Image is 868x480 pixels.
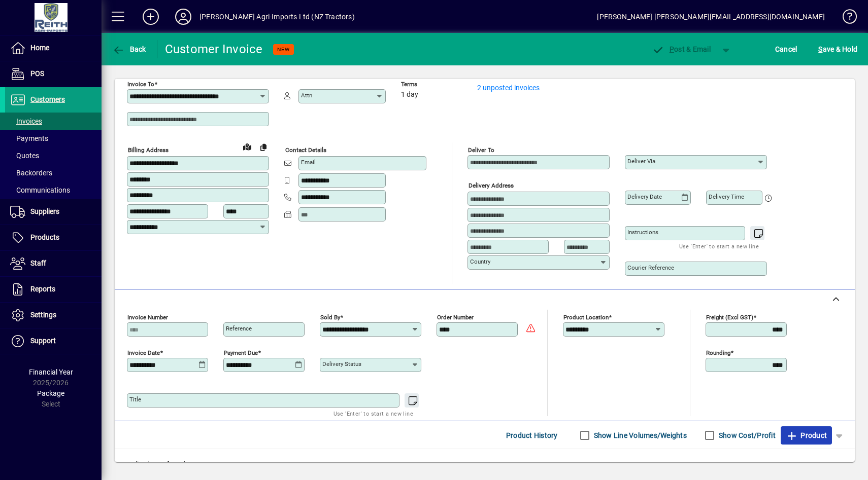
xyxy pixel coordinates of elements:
[5,277,102,302] a: Reports
[226,325,252,332] mat-label: Reference
[470,258,490,265] mat-label: Country
[10,186,70,194] span: Communications
[112,45,146,53] span: Back
[5,130,102,147] a: Payments
[706,314,753,321] mat-label: Freight (excl GST)
[563,314,609,321] mat-label: Product location
[30,69,44,78] span: POS
[816,40,860,58] button: Save & Hold
[5,147,102,164] a: Quotes
[333,408,413,419] mat-hint: Use 'Enter' to start a new line
[477,84,540,92] a: 2 unposted invoices
[775,41,797,57] span: Cancel
[255,139,272,155] button: Copy to Delivery address
[135,8,167,26] button: Add
[437,314,474,321] mat-label: Order number
[5,181,102,199] a: Communications
[10,117,42,125] span: Invoices
[627,229,658,236] mat-label: Instructions
[5,199,102,225] a: Suppliers
[10,169,52,177] span: Backorders
[320,314,340,321] mat-label: Sold by
[506,427,558,444] span: Product History
[401,81,462,88] span: Terms
[786,427,827,444] span: Product
[652,45,711,53] span: ost & Email
[127,314,168,321] mat-label: Invoice number
[30,233,59,241] span: Products
[37,389,64,397] span: Package
[301,159,316,166] mat-label: Email
[706,349,730,356] mat-label: Rounding
[679,240,759,252] mat-hint: Use 'Enter' to start a new line
[781,426,832,445] button: Product
[110,40,149,58] button: Back
[10,134,48,142] span: Payments
[199,9,355,25] div: [PERSON_NAME] Agri-Imports Ltd (NZ Tractors)
[224,349,258,356] mat-label: Payment due
[239,138,255,155] a: View on map
[5,113,102,130] a: Invoices
[5,225,102,250] a: Products
[29,368,73,376] span: Financial Year
[5,303,102,328] a: Settings
[30,44,49,52] span: Home
[5,328,102,354] a: Support
[5,35,102,61] a: Home
[30,207,59,215] span: Suppliers
[468,146,494,154] mat-label: Deliver To
[322,360,361,367] mat-label: Delivery status
[627,158,655,165] mat-label: Deliver via
[627,193,662,200] mat-label: Delivery date
[592,430,687,440] label: Show Line Volumes/Weights
[647,40,716,58] button: Post & Email
[127,349,160,356] mat-label: Invoice date
[127,81,154,88] mat-label: Invoice To
[5,61,102,87] a: POS
[5,251,102,276] a: Staff
[30,285,55,293] span: Reports
[773,40,800,58] button: Cancel
[717,430,776,440] label: Show Cost/Profit
[301,92,312,99] mat-label: Attn
[835,2,855,35] a: Knowledge Base
[115,449,855,480] div: No line items found
[5,164,102,181] a: Backorders
[277,46,290,53] span: NEW
[165,41,263,57] div: Customer Invoice
[129,396,141,403] mat-label: Title
[30,311,56,319] span: Settings
[818,41,857,57] span: ave & Hold
[30,259,46,267] span: Staff
[30,337,56,345] span: Support
[818,45,822,53] span: S
[670,45,674,53] span: P
[10,152,39,160] span: Quotes
[167,8,199,26] button: Profile
[30,95,65,103] span: Customers
[102,40,157,58] app-page-header-button: Back
[401,91,418,99] span: 1 day
[597,9,825,25] div: [PERSON_NAME] [PERSON_NAME][EMAIL_ADDRESS][DOMAIN_NAME]
[709,193,744,200] mat-label: Delivery time
[502,426,562,445] button: Product History
[627,264,674,271] mat-label: Courier Reference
